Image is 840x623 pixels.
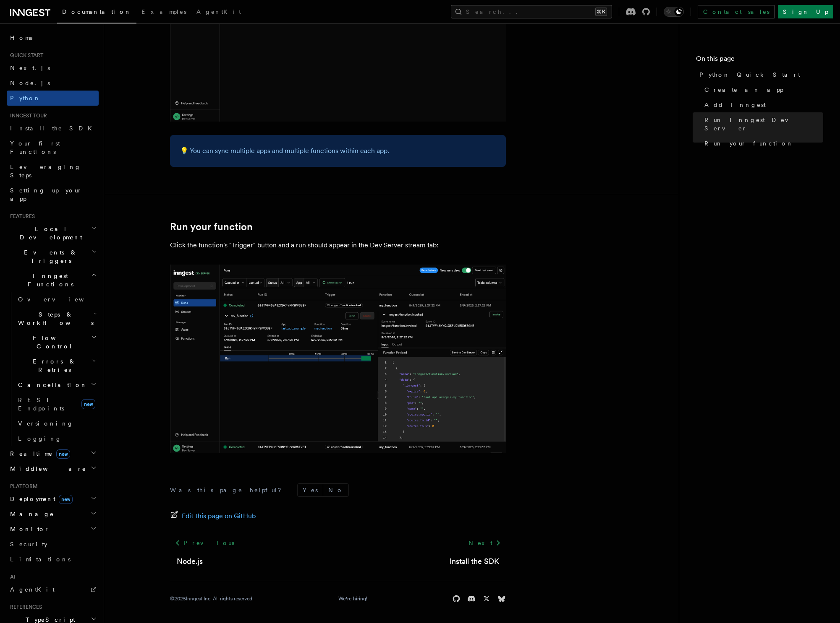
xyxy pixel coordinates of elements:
a: Sign Up [778,5,833,18]
kbd: ⌘K [595,8,607,16]
a: Setting up your app [7,183,99,206]
a: Python Quick Start [696,67,823,82]
span: REST Endpoints [18,397,64,412]
span: Quick start [7,52,43,59]
span: Middleware [7,465,86,473]
span: Examples [141,8,186,15]
span: Edit this page on GitHub [182,510,256,522]
span: References [7,604,42,610]
span: Logging [18,435,62,442]
button: Steps & Workflows [15,307,99,330]
a: Security [7,537,99,552]
span: Flow Control [15,334,91,350]
div: © 2025 Inngest Inc. All rights reserved. [170,595,254,602]
a: Next [463,535,506,550]
span: AgentKit [196,8,241,15]
a: Versioning [15,416,99,431]
a: Python [7,91,99,106]
span: Node.js [10,80,50,86]
button: Search...⌘K [451,5,612,18]
a: Examples [136,3,191,23]
span: Python Quick Start [699,70,800,79]
span: Steps & Workflows [15,310,94,327]
span: Python [10,95,41,101]
span: Security [10,541,47,548]
span: new [59,495,73,504]
a: Node.js [7,75,99,91]
button: Yes [298,484,323,496]
a: Leveraging Steps [7,159,99,183]
p: 💡 You can sync multiple apps and multiple functions within each app. [180,145,496,157]
span: Features [7,213,35,220]
span: Home [10,34,34,42]
a: We're hiring! [338,595,367,602]
span: Realtime [7,449,70,458]
a: Contact sales [698,5,775,18]
a: AgentKit [7,582,99,597]
a: Edit this page on GitHub [170,510,256,522]
span: Your first Functions [10,140,60,155]
a: Limitations [7,552,99,567]
span: new [81,399,95,409]
span: Manage [7,510,54,518]
span: Setting up your app [10,187,82,202]
a: Previous [170,535,239,550]
span: Local Development [7,225,92,241]
span: Documentation [62,8,131,15]
span: Events & Triggers [7,248,92,265]
a: Add Inngest [701,97,823,112]
a: Your first Functions [7,136,99,159]
div: Inngest Functions [7,292,99,446]
button: Inngest Functions [7,268,99,292]
a: Logging [15,431,99,446]
span: Inngest Functions [7,272,91,288]
span: Run your function [704,139,793,148]
span: Run Inngest Dev Server [704,116,823,132]
a: REST Endpointsnew [15,392,99,416]
span: Versioning [18,420,73,427]
span: Overview [18,296,105,303]
button: Realtimenew [7,446,99,461]
span: Inngest tour [7,112,47,119]
button: No [323,484,348,496]
span: Add Inngest [704,101,766,109]
span: Errors & Retries [15,357,91,374]
a: Run your function [170,221,253,233]
a: Next.js [7,60,99,75]
a: Overview [15,292,99,307]
button: Events & Triggers [7,245,99,268]
h4: On this page [696,54,823,67]
a: Node.js [177,556,203,567]
span: new [56,449,70,459]
span: Install the SDK [10,125,97,132]
span: Monitor [7,525,50,533]
button: Cancellation [15,377,99,392]
span: Leveraging Steps [10,164,81,179]
span: Create an app [704,86,783,94]
a: Run Inngest Dev Server [701,112,823,136]
button: Monitor [7,522,99,537]
button: Manage [7,506,99,522]
span: Next.js [10,65,50,71]
a: Install the SDK [7,121,99,136]
button: Flow Control [15,330,99,354]
a: Home [7,30,99,45]
a: AgentKit [191,3,246,23]
button: Toggle dark mode [664,7,684,17]
img: quick-start-run.png [170,265,506,453]
span: Limitations [10,556,71,563]
button: Errors & Retries [15,354,99,377]
a: Install the SDK [450,556,499,567]
button: Deploymentnew [7,491,99,506]
p: Was this page helpful? [170,486,287,494]
a: Documentation [57,3,136,23]
span: Platform [7,483,38,490]
span: Cancellation [15,381,87,389]
span: AgentKit [10,586,55,593]
button: Local Development [7,221,99,245]
a: Run your function [701,136,823,151]
span: AI [7,574,16,580]
p: Click the function's "Trigger" button and a run should appear in the Dev Server stream tab: [170,239,506,251]
a: Create an app [701,82,823,97]
button: Middleware [7,461,99,476]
